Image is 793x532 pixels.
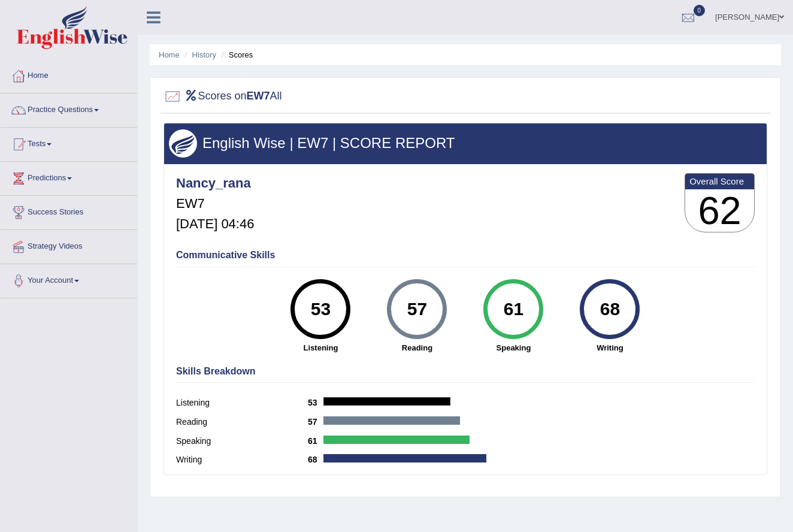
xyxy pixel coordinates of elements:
[169,129,197,158] img: wings.png
[176,454,308,466] label: Writing
[471,342,556,353] strong: Speaking
[1,196,137,226] a: Success Stories
[299,284,343,334] div: 53
[308,436,323,446] b: 61
[176,217,254,231] h5: [DATE] 04:46
[1,162,137,192] a: Predictions
[1,93,137,123] a: Practice Questions
[169,135,762,151] h3: English Wise | EW7 | SCORE REPORT
[492,284,535,334] div: 61
[689,176,750,186] b: Overall Score
[1,230,137,260] a: Strategy Videos
[176,366,755,377] h4: Skills Breakdown
[588,284,632,334] div: 68
[192,50,216,59] a: History
[1,264,137,294] a: Your Account
[176,435,308,448] label: Speaking
[176,197,254,211] h5: EW7
[308,417,323,427] b: 57
[1,128,137,158] a: Tests
[375,342,459,353] strong: Reading
[176,397,308,409] label: Listening
[308,398,323,407] b: 53
[247,90,270,102] b: EW7
[1,59,137,89] a: Home
[395,284,439,334] div: 57
[219,49,253,61] li: Scores
[308,455,323,464] b: 68
[279,342,363,353] strong: Listening
[164,87,282,105] h2: Scores on All
[176,416,308,428] label: Reading
[176,176,254,191] h4: Nancy_rana
[694,5,706,16] span: 0
[159,50,180,59] a: Home
[568,342,652,353] strong: Writing
[176,250,755,261] h4: Communicative Skills
[685,189,754,232] h3: 62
